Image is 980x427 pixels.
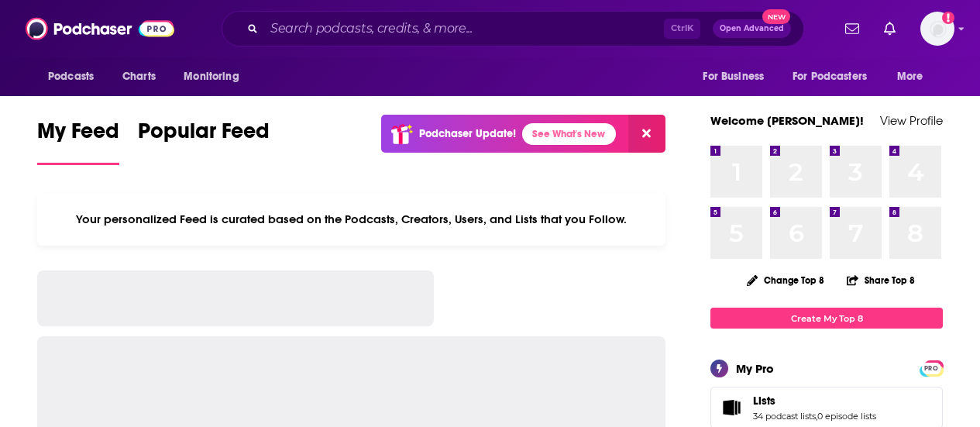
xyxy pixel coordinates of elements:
a: Create My Top 8 [710,308,943,329]
a: 0 episode lists [817,411,876,422]
span: Popular Feed [138,118,270,153]
span: Lists [753,394,775,408]
span: Charts [122,66,156,88]
button: open menu [782,62,889,91]
button: open menu [692,62,783,91]
span: Monitoring [184,66,239,88]
span: Ctrl K [664,19,700,39]
button: Open AdvancedNew [713,19,791,38]
button: open menu [886,62,943,91]
div: Your personalized Feed is curated based on the Podcasts, Creators, Users, and Lists that you Follow. [37,193,665,246]
p: Podchaser Update! [419,127,516,140]
button: Share Top 8 [846,265,916,295]
span: More [897,66,923,88]
svg: Add a profile image [942,12,954,24]
a: View Profile [880,113,943,128]
input: Search podcasts, credits, & more... [264,16,664,41]
a: Lists [716,397,747,418]
span: New [762,9,790,24]
a: 34 podcast lists [753,411,816,422]
div: My Pro [736,361,774,376]
div: Search podcasts, credits, & more... [222,11,804,46]
a: PRO [922,362,940,374]
a: Welcome [PERSON_NAME]! [710,113,864,128]
a: Show notifications dropdown [839,15,865,42]
span: Podcasts [48,66,94,88]
button: open menu [37,62,114,91]
img: User Profile [920,12,954,46]
button: open menu [173,62,259,91]
a: My Feed [37,118,119,165]
span: PRO [922,363,940,374]
span: My Feed [37,118,119,153]
a: Charts [112,62,165,91]
span: , [816,411,817,422]
span: For Business [703,66,764,88]
button: Show profile menu [920,12,954,46]
a: See What's New [522,123,616,145]
a: Show notifications dropdown [878,15,902,42]
span: Open Advanced [720,25,784,33]
span: Logged in as AtriaBooks [920,12,954,46]
span: For Podcasters [793,66,867,88]
a: Lists [753,394,876,408]
img: Podchaser - Follow, Share and Rate Podcasts [26,14,174,43]
a: Popular Feed [138,118,270,165]
button: Change Top 8 [738,270,834,290]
